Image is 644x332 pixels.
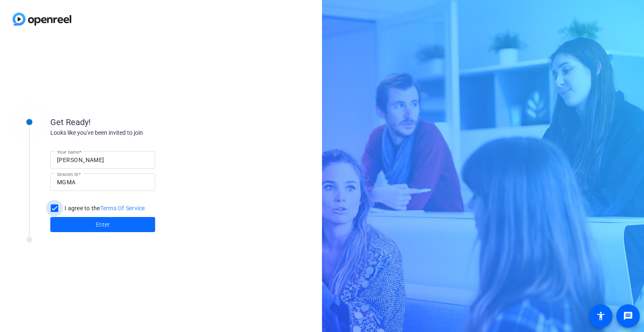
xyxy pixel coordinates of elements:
[57,149,79,154] mat-label: Your name
[96,220,110,229] span: Enter
[596,311,606,321] mat-icon: accessibility
[50,128,218,137] div: Looks like you've been invited to join
[50,217,155,232] button: Enter
[623,311,633,321] mat-icon: message
[100,205,145,212] a: Terms Of Service
[63,204,145,212] label: I agree to the
[50,116,218,128] div: Get Ready!
[57,172,78,177] mat-label: Session ID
